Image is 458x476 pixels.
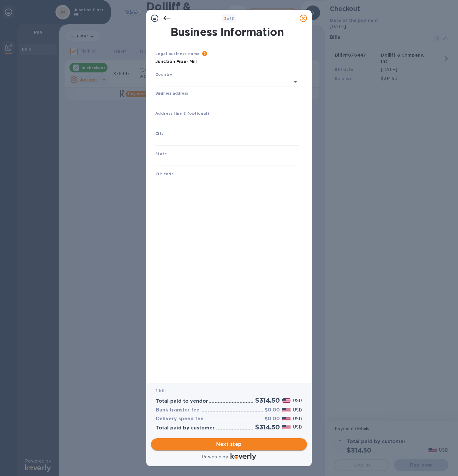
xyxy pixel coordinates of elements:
[154,26,300,38] h1: Business Information
[265,416,280,422] h3: $0.00
[155,131,164,136] b: City
[282,408,291,412] img: USD
[282,417,291,421] img: USD
[255,397,280,404] h2: $314.50
[255,423,280,431] h2: $314.50
[293,424,302,430] p: USD
[293,416,302,422] p: USD
[151,438,307,450] button: Next step
[224,16,234,21] b: of 3
[265,407,280,413] h3: $0.00
[155,172,174,176] b: ZIP code
[156,388,166,393] b: 1 bill
[291,78,300,86] button: Open
[156,416,203,422] h3: Delivery speed fee
[293,407,302,413] p: USD
[282,398,291,403] img: USD
[231,453,256,460] img: Logo
[155,51,200,56] b: Legal business name
[156,398,208,404] h3: Total paid to vendor
[156,441,302,448] span: Next step
[155,92,188,96] label: Business address
[202,454,228,460] p: Powered by
[155,152,167,156] b: State
[293,397,302,404] p: USD
[224,16,227,21] span: 3
[155,111,209,116] b: Address line 2 (optional)
[282,425,291,429] img: USD
[156,407,199,413] h3: Bank transfer fee
[156,425,215,431] h3: Total paid by customer
[155,72,172,77] b: Country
